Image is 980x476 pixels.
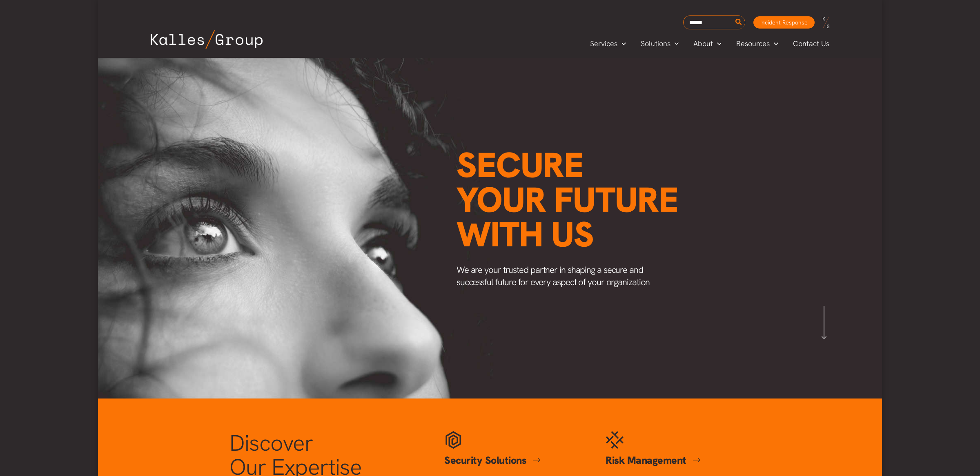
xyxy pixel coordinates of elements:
a: Security Solutions [444,454,541,467]
span: Contact Us [793,38,829,50]
span: We are your trusted partner in shaping a secure and successful future for every aspect of your or... [457,264,650,288]
span: Menu Toggle [617,38,626,50]
span: Secure your future with us [457,142,678,257]
span: Menu Toggle [713,38,722,50]
span: Menu Toggle [670,38,679,50]
span: About [693,38,713,50]
nav: Primary Site Navigation [583,37,837,50]
a: Risk Management [606,454,701,467]
button: Search [734,16,744,29]
a: Contact Us [786,38,837,50]
span: Resources [736,38,770,50]
a: SolutionsMenu Toggle [633,38,686,50]
span: Menu Toggle [770,38,778,50]
a: ResourcesMenu Toggle [729,38,786,50]
img: Kalles Group [151,30,263,49]
a: AboutMenu Toggle [686,38,729,50]
span: Services [590,38,617,50]
a: Incident Response [753,16,815,29]
a: ServicesMenu Toggle [583,38,633,50]
span: Solutions [641,38,670,50]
